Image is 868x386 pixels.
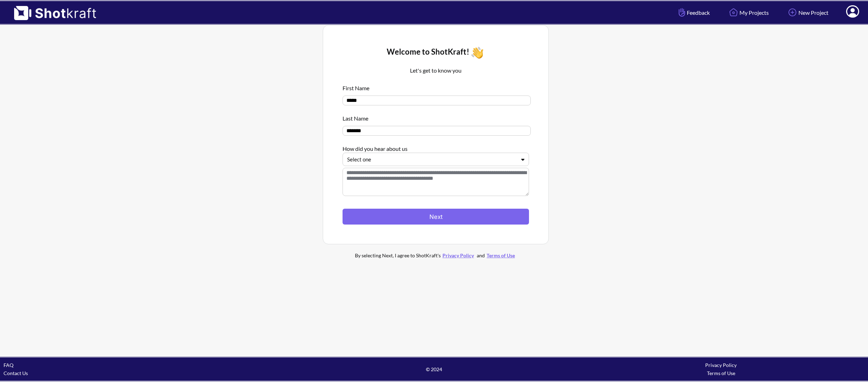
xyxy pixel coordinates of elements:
[4,362,13,368] a: FAQ
[577,361,864,369] div: Privacy Policy
[722,3,774,22] a: My Projects
[343,111,529,122] div: Last Name
[469,45,485,61] img: Wave Icon
[677,8,710,17] span: Feedback
[291,365,578,373] span: © 2024
[343,66,529,75] p: Let's get to know you
[340,251,531,259] div: By selecting Next, I agree to ShotKraft's and
[343,45,529,61] div: Welcome to ShotKraft!
[343,80,529,92] div: First Name
[677,6,687,18] img: Hand Icon
[485,252,517,258] a: Terms of Use
[786,6,798,18] img: Add Icon
[441,252,476,258] a: Privacy Policy
[577,369,864,377] div: Terms of Use
[781,3,834,22] a: New Project
[727,6,739,18] img: Home Icon
[4,370,28,376] a: Contact Us
[343,141,529,153] div: How did you hear about us
[343,209,529,225] button: Next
